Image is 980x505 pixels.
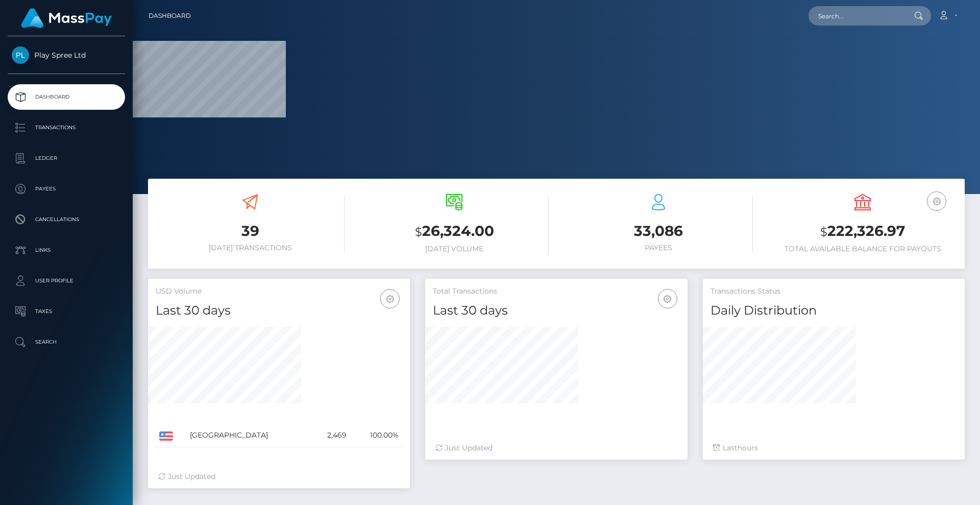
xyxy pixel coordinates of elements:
a: Search [8,329,125,355]
img: MassPay Logo [21,8,112,28]
a: Taxes [8,299,125,324]
small: $ [415,225,422,239]
h3: 26,324.00 [360,221,549,242]
p: Transactions [12,120,121,135]
p: User Profile [12,273,121,288]
h6: Payees [564,244,753,252]
small: $ [820,225,827,239]
a: Transactions [8,115,125,140]
h4: Last 30 days [156,302,402,320]
h5: Transactions Status [710,286,957,297]
a: Dashboard [8,84,125,110]
a: Payees [8,176,125,202]
p: Search [12,334,121,350]
a: Cancellations [8,207,125,232]
div: Last hours [713,443,954,453]
h4: Daily Distribution [710,302,957,320]
input: Search... [808,6,904,26]
td: [GEOGRAPHIC_DATA] [186,424,311,447]
h3: 39 [156,221,345,241]
h4: Last 30 days [433,302,679,320]
a: Ledger [8,146,125,171]
td: 100.00% [350,424,403,447]
div: Just Updated [435,443,677,453]
img: Play Spree Ltd [12,46,29,64]
h5: Total Transactions [433,286,679,297]
h6: Total Available Balance for Payouts [768,245,957,253]
p: Payees [12,181,121,197]
p: Cancellations [12,212,121,227]
h6: [DATE] Volume [360,245,549,253]
h5: USD Volume [156,286,402,297]
a: Links [8,237,125,263]
img: US.png [159,431,173,441]
a: User Profile [8,268,125,294]
td: 2,469 [311,424,350,447]
p: Ledger [12,151,121,166]
h3: 222,326.97 [768,221,957,242]
span: Play Spree Ltd [8,51,125,60]
a: Dashboard [149,5,191,27]
div: Just Updated [158,471,400,482]
p: Dashboard [12,89,121,105]
h6: [DATE] Transactions [156,244,345,252]
p: Taxes [12,304,121,319]
p: Links [12,243,121,258]
h3: 33,086 [564,221,753,241]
